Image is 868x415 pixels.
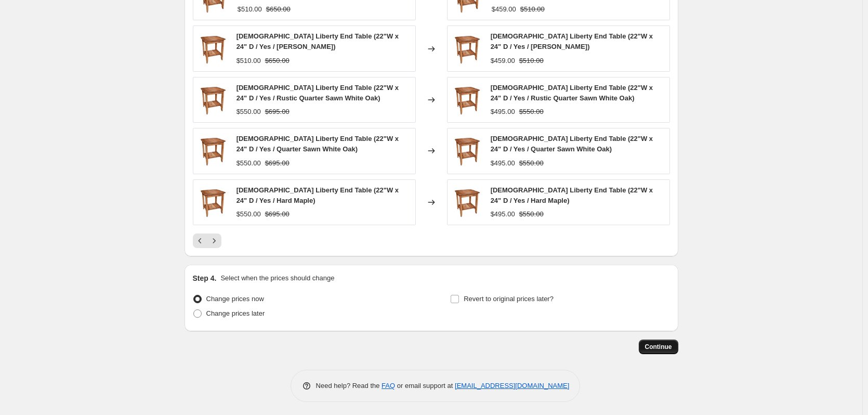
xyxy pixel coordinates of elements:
[491,135,653,153] span: [DEMOGRAPHIC_DATA] Liberty End Table (22"W x 24" D / Yes / Quarter Sawn White Oak)
[193,234,221,248] nav: Pagination
[491,56,515,66] div: $459.00
[491,209,515,219] div: $495.00
[265,158,290,168] strike: $695.00
[491,84,653,102] span: [DEMOGRAPHIC_DATA] Liberty End Table (22"W x 24" D / Yes / Rustic Quarter Sawn White Oak)
[199,84,228,115] img: Amish_Liberty_End_Table_-_22_W_x_24_D_-_Weaver_s_Custom_-_Amish_Made_End_Table_80x.jpg
[491,107,515,117] div: $495.00
[206,295,264,303] span: Change prices now
[265,56,290,66] strike: $650.00
[236,158,261,168] div: $550.00
[199,187,228,218] img: Amish_Liberty_End_Table_-_22_W_x_24_D_-_Weaver_s_Custom_-_Amish_Made_End_Table_80x.jpg
[220,273,334,283] p: Select when the prices should change
[199,135,228,166] img: Amish_Liberty_End_Table_-_22_W_x_24_D_-_Weaver_s_Custom_-_Amish_Made_End_Table_80x.jpg
[395,382,455,390] span: or email support at
[199,33,228,64] img: Amish_Liberty_End_Table_-_22_W_x_24_D_-_Weaver_s_Custom_-_Amish_Made_End_Table_80x.jpg
[265,209,290,219] strike: $695.00
[236,209,261,219] div: $550.00
[453,187,482,218] img: Amish_Liberty_End_Table_-_22_W_x_24_D_-_Weaver_s_Custom_-_Amish_Made_End_Table_80x.jpg
[207,234,221,248] button: Next
[453,135,482,166] img: Amish_Liberty_End_Table_-_22_W_x_24_D_-_Weaver_s_Custom_-_Amish_Made_End_Table_80x.jpg
[236,135,399,153] span: [DEMOGRAPHIC_DATA] Liberty End Table (22"W x 24" D / Yes / Quarter Sawn White Oak)
[491,32,653,50] span: [DEMOGRAPHIC_DATA] Liberty End Table (22"W x 24" D / Yes / [PERSON_NAME])
[491,158,515,168] div: $495.00
[645,343,672,351] span: Continue
[519,56,544,66] strike: $510.00
[236,56,261,66] div: $510.00
[639,340,678,354] button: Continue
[206,309,265,317] span: Change prices later
[520,4,545,15] strike: $510.00
[453,33,482,64] img: Amish_Liberty_End_Table_-_22_W_x_24_D_-_Weaver_s_Custom_-_Amish_Made_End_Table_80x.jpg
[266,4,291,15] strike: $650.00
[236,107,261,117] div: $550.00
[265,107,290,117] strike: $695.00
[519,107,544,117] strike: $550.00
[193,234,207,248] button: Previous
[236,186,399,204] span: [DEMOGRAPHIC_DATA] Liberty End Table (22"W x 24" D / Yes / Hard Maple)
[236,84,399,102] span: [DEMOGRAPHIC_DATA] Liberty End Table (22"W x 24" D / Yes / Rustic Quarter Sawn White Oak)
[382,382,395,390] a: FAQ
[519,209,544,219] strike: $550.00
[492,4,516,15] div: $459.00
[491,186,653,204] span: [DEMOGRAPHIC_DATA] Liberty End Table (22"W x 24" D / Yes / Hard Maple)
[238,4,262,15] div: $510.00
[455,382,569,390] a: [EMAIL_ADDRESS][DOMAIN_NAME]
[193,273,217,283] h2: Step 4.
[519,158,544,168] strike: $550.00
[236,32,399,50] span: [DEMOGRAPHIC_DATA] Liberty End Table (22"W x 24" D / Yes / [PERSON_NAME])
[453,84,482,115] img: Amish_Liberty_End_Table_-_22_W_x_24_D_-_Weaver_s_Custom_-_Amish_Made_End_Table_80x.jpg
[316,382,382,390] span: Need help? Read the
[464,295,554,303] span: Revert to original prices later?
